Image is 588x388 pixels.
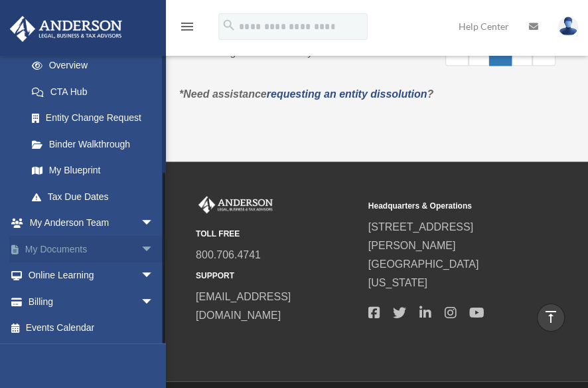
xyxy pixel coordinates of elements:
a: My Documentsarrow_drop_down [9,236,174,262]
span: arrow_drop_down [141,210,167,237]
a: Binder Walkthrough [19,131,167,157]
a: [GEOGRAPHIC_DATA][US_STATE] [368,258,479,288]
span: arrow_drop_down [141,288,167,316]
img: Anderson Advisors Platinum Portal [6,16,126,42]
a: [EMAIL_ADDRESS][DOMAIN_NAME] [196,291,291,321]
a: Events Calendar [9,315,174,341]
small: TOLL FREE [196,227,359,241]
small: Headquarters & Operations [368,199,532,213]
a: My Blueprint [19,157,167,184]
i: search [222,18,236,33]
a: Billingarrow_drop_down [9,288,174,315]
a: menu [179,23,195,35]
small: SUPPORT [196,269,359,283]
a: Online Learningarrow_drop_down [9,262,174,289]
a: Overview [19,52,161,79]
a: [STREET_ADDRESS][PERSON_NAME] [368,221,473,251]
i: menu [179,19,195,35]
a: My Anderson Teamarrow_drop_down [9,210,174,237]
img: Anderson Advisors Platinum Portal [196,196,275,213]
a: Entity Change Request [19,105,167,132]
a: vertical_align_top [537,304,565,332]
a: CTA Hub [19,78,167,105]
a: Tax Due Dates [19,183,167,210]
i: vertical_align_top [543,309,559,325]
a: requesting an entity dissolution [267,88,427,100]
img: User Pic [558,17,578,36]
span: arrow_drop_down [141,262,167,290]
span: arrow_drop_down [141,236,167,263]
a: 800.706.4741 [196,249,261,260]
em: *Need assistance ? [179,88,433,100]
